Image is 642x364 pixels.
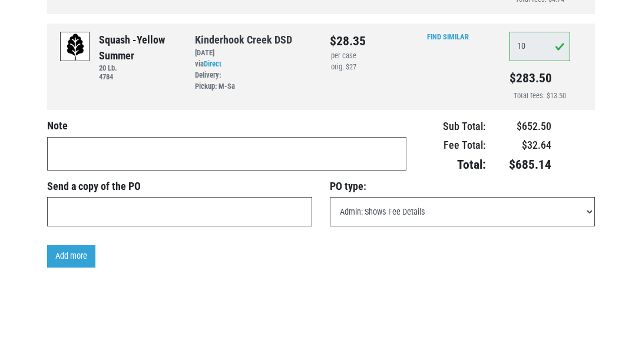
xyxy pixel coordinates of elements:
[47,180,312,193] h3: Send a copy of the PO
[195,48,312,59] div: [DATE]
[330,62,357,73] div: orig. $27
[99,72,177,81] h6: 4784
[195,59,312,92] div: via
[425,139,486,152] h4: Fee Total:
[47,245,95,268] a: Add more
[330,51,357,62] div: per case
[330,180,595,193] h3: PO type:
[509,71,570,86] h5: $283.50
[99,32,177,64] div: Squash -Yellow Summer
[195,34,292,46] a: Kinderhook Creek DSD
[195,70,312,92] div: Delivery: Pickup: M-Sa
[493,157,551,172] h4: $685.14
[204,59,221,68] a: Direct
[493,139,551,152] h4: $32.64
[99,64,177,72] h6: 20 Lb.
[425,120,486,133] h4: Sub Total:
[427,32,469,41] a: Find Similar
[493,120,551,133] h4: $652.50
[47,119,406,132] h4: Note
[509,91,570,102] div: Total fees: $13.50
[425,157,486,172] h4: Total:
[61,32,90,62] img: placeholder-variety-43d6402dacf2d531de610a020419775a.svg
[330,32,357,51] div: $28.35
[509,32,570,61] input: Qty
